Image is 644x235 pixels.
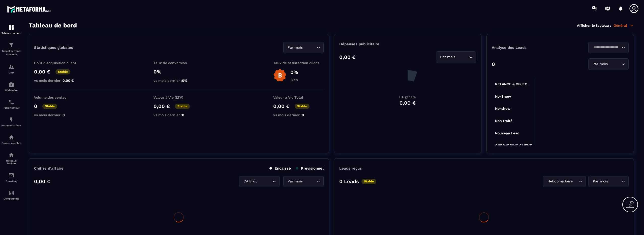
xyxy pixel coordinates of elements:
[1,148,21,169] a: social-networksocial-networkRéseaux Sociaux
[1,180,21,182] p: E-mailing
[273,61,324,65] p: Taux de satisfaction client
[339,54,356,60] p: 0,00 €
[495,119,512,123] tspan: Non traité
[609,61,620,67] input: Search for option
[242,179,258,184] span: CA Brut
[154,103,170,109] p: 0,00 €
[1,113,21,131] a: automationsautomationsAutomatisations
[273,113,324,117] p: vs mois dernier :
[154,113,204,117] p: vs mois dernier :
[492,45,560,50] p: Analyse des Leads
[34,79,84,83] p: vs mois dernier :
[273,69,287,82] img: b-badge-o.b3b20ee6.svg
[154,95,204,99] p: Valeur à Vie (LTV)
[8,172,14,178] img: email
[154,61,204,65] p: Taux de conversion
[34,178,50,184] p: 0,00 €
[592,61,609,67] span: Par mois
[8,24,14,30] img: formation
[175,104,190,109] p: Stable
[283,176,324,187] div: Search for option
[1,169,21,186] a: emailemailE-mailing
[339,166,362,171] p: Leads reçus
[495,131,519,135] tspan: Nouveau Lead
[34,69,50,75] p: 0,00 €
[1,124,21,127] p: Automatisations
[8,134,14,140] img: automations
[339,42,476,46] p: Dépenses publicitaire
[543,176,586,187] div: Search for option
[304,179,315,184] input: Search for option
[588,176,629,187] div: Search for option
[495,82,530,86] tspan: RELANCE & OBJEC...
[8,64,14,70] img: formation
[1,71,21,74] p: CRM
[34,61,84,65] p: Coût d'acquisition client
[339,178,359,184] p: 0 Leads
[8,82,14,88] img: automations
[258,179,271,184] input: Search for option
[495,94,511,98] tspan: No-Show
[592,179,609,184] span: Par mois
[574,179,577,184] input: Search for option
[296,166,324,171] p: Prévisionnel
[609,179,620,184] input: Search for option
[42,104,57,109] p: Stable
[588,58,629,70] div: Search for option
[154,69,204,75] p: 0%
[8,152,14,158] img: social-network
[34,166,64,171] p: Chiffre d’affaire
[1,21,21,38] a: formationformationTableau de bord
[283,42,324,53] div: Search for option
[287,179,304,184] span: Par mois
[63,113,65,117] span: 0
[1,89,21,92] p: Webinaire
[1,186,21,204] a: accountantaccountantComptabilité
[63,79,74,83] span: 0,00 €
[34,95,84,99] p: Volume des ventes
[1,106,21,109] p: Planificateur
[290,69,298,75] p: 0%
[295,104,310,109] p: Stable
[492,61,495,67] p: 0
[287,45,304,50] span: Par mois
[1,32,21,34] p: Tableau de bord
[273,95,324,99] p: Valeur à Vie Total
[269,166,291,171] p: Encaissé
[8,190,14,196] img: accountant
[546,179,574,184] span: Hebdomadaire
[588,42,629,53] div: Search for option
[290,78,298,82] p: Bien
[34,113,84,117] p: vs mois dernier :
[1,60,21,78] a: formationformationCRM
[1,38,21,60] a: formationformationTunnel de vente Site web
[273,103,290,109] p: 0,00 €
[239,176,280,187] div: Search for option
[1,131,21,148] a: automationsautomationsEspace membre
[8,99,14,105] img: scheduler
[439,54,456,60] span: Par mois
[29,22,77,29] h3: Tableau de bord
[456,54,468,60] input: Search for option
[1,159,21,165] p: Réseaux Sociaux
[34,103,37,109] p: 0
[182,79,188,83] span: 0%
[1,142,21,144] p: Espace membre
[614,23,634,28] p: Général
[302,113,304,117] span: 0
[34,45,73,50] p: Statistiques globales
[361,179,376,184] p: Stable
[182,113,184,117] span: 0
[55,69,70,74] p: Stable
[495,143,532,147] tspan: ONBOARDING CLIENT
[1,197,21,200] p: Comptabilité
[1,49,21,56] p: Tunnel de vente Site web
[8,117,14,123] img: automations
[8,42,14,48] img: formation
[154,79,204,83] p: vs mois dernier :
[592,45,620,50] input: Search for option
[1,95,21,113] a: schedulerschedulerPlanificateur
[7,5,52,14] img: logo
[304,45,315,50] input: Search for option
[436,51,476,63] div: Search for option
